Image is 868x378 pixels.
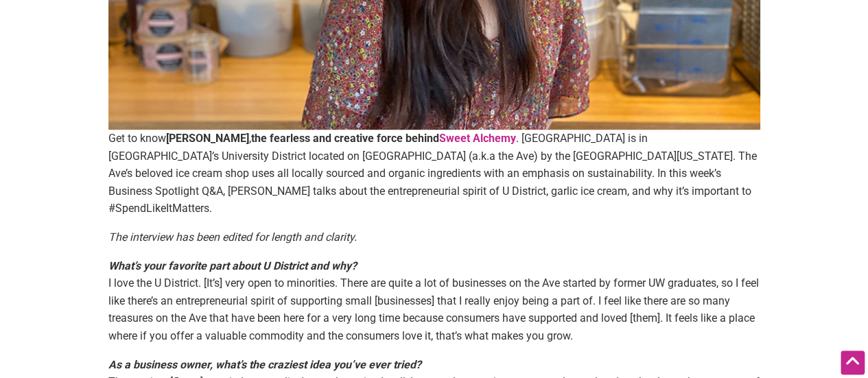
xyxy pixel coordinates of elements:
div: Scroll Back to Top [841,351,865,375]
p: Get to know , . [GEOGRAPHIC_DATA] is in [GEOGRAPHIC_DATA]’s University District located on [GEOGR... [108,130,760,217]
em: The interview has been edited for length and clarity. [108,231,357,244]
strong: the fearless and creative force behind [251,132,439,145]
p: I love the U District. [It’s] very open to minorities. There are quite a lot of businesses on the... [108,257,760,345]
em: What’s your favorite part about U District and why? [108,259,357,272]
a: Sweet Alchemy [439,132,516,145]
em: As a business owner, what’s the craziest idea you’ve ever tried? [108,358,421,371]
strong: [PERSON_NAME] [166,132,249,145]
